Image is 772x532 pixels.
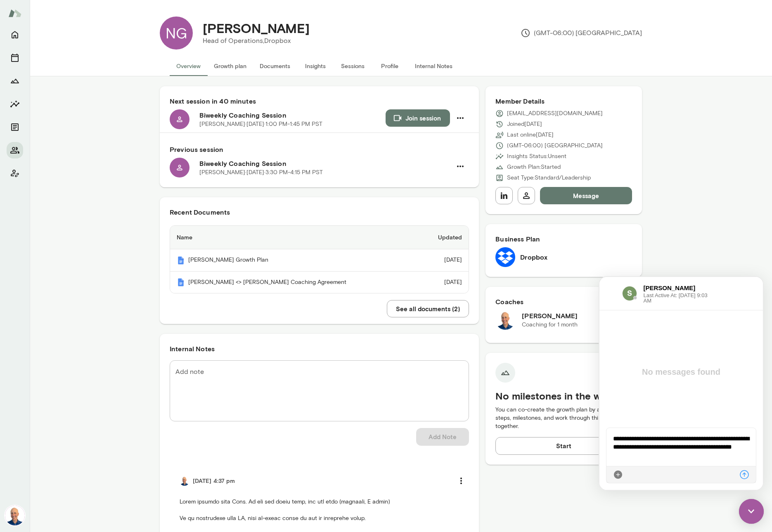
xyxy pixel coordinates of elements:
[495,96,632,106] h6: Member Details
[371,56,408,76] button: Profile
[386,109,450,127] button: Join session
[170,272,418,293] th: [PERSON_NAME] <> [PERSON_NAME] Coaching Agreement
[177,278,185,286] img: Mento
[170,207,469,217] h6: Recent Documents
[418,272,469,293] td: [DATE]
[7,50,23,66] button: Sessions
[14,193,24,203] div: Attach
[253,56,297,76] button: Documents
[297,56,334,76] button: Insights
[495,406,632,430] p: You can co-create the growth plan by adding steps, milestones, and work through things together.
[507,120,542,128] p: Joined [DATE]
[7,26,23,43] button: Home
[495,389,632,402] h5: No milestones in the works
[140,193,150,203] div: Send Message
[44,7,109,16] h6: [PERSON_NAME]
[507,163,561,171] p: Growth Plan: Started
[203,20,310,36] h4: [PERSON_NAME]
[7,142,23,158] button: Members
[418,226,469,249] th: Updated
[170,96,469,106] h6: Next session in 40 minutes
[507,142,603,150] p: (GMT-06:00) [GEOGRAPHIC_DATA]
[7,119,23,135] button: Documents
[44,16,109,26] span: Last Active At: [DATE] 9:03 AM
[7,73,23,89] button: Growth Plan
[170,226,418,249] th: Name
[495,234,632,244] h6: Business Plan
[170,144,469,154] h6: Previous session
[199,158,452,168] h6: Biweekly Coaching Session
[193,477,235,485] h6: [DATE] 4:37 pm
[540,187,632,204] button: Message
[495,437,632,454] button: Start
[387,300,469,317] button: See all documents (2)
[521,28,642,38] p: (GMT-06:00) [GEOGRAPHIC_DATA]
[334,56,371,76] button: Sessions
[408,56,459,76] button: Internal Notes
[199,110,386,120] h6: Biweekly Coaching Session
[199,120,322,128] p: [PERSON_NAME] · [DATE] · 1:00 PM-1:45 PM PST
[5,506,25,525] img: Mark Lazen
[418,249,469,272] td: [DATE]
[495,297,632,307] h6: Coaches
[522,311,578,321] h6: [PERSON_NAME]
[199,168,323,177] p: [PERSON_NAME] · [DATE] · 3:30 PM-4:15 PM PST
[207,56,253,76] button: Growth plan
[507,152,566,161] p: Insights Status: Unsent
[7,165,23,182] button: Client app
[23,9,38,24] img: data:image/png;base64,iVBORw0KGgoAAAANSUhEUgAAAMgAAADICAYAAACtWK6eAAAAAXNSR0IArs4c6QAAD7JJREFUeF7...
[507,131,554,139] p: Last online [DATE]
[203,36,310,46] p: Head of Operations, Dropbox
[452,472,470,489] button: more
[520,252,547,262] h6: Dropbox
[170,249,418,272] th: [PERSON_NAME] Growth Plan
[160,17,193,50] div: NG
[7,96,23,112] button: Insights
[495,310,515,330] img: Mark Lazen
[522,321,578,329] p: Coaching for 1 month
[8,5,21,21] img: Mento
[507,109,603,118] p: [EMAIL_ADDRESS][DOMAIN_NAME]
[170,56,207,76] button: Overview
[507,174,591,182] p: Seat Type: Standard/Leadership
[180,476,189,486] img: Mark Lazen
[177,256,185,265] img: Mento
[170,344,469,354] h6: Internal Notes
